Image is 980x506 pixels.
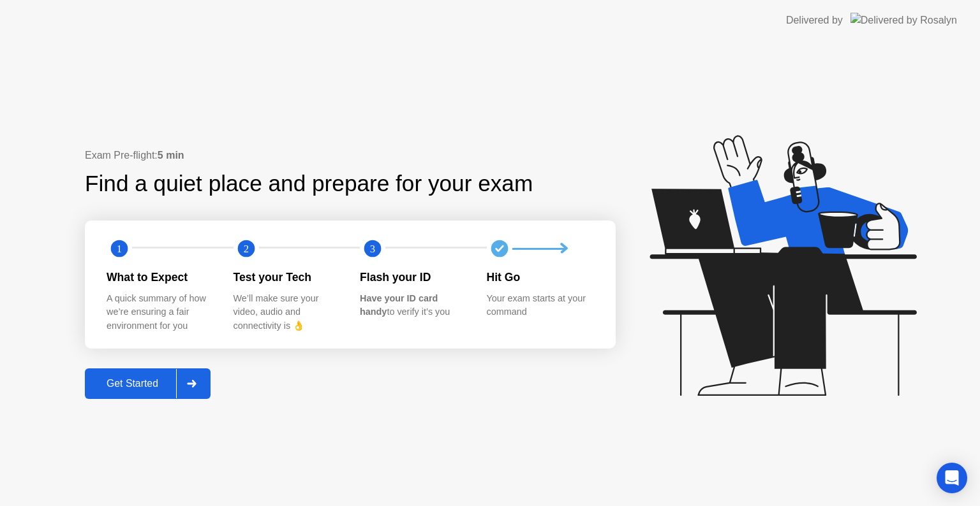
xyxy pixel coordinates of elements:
div: Flash your ID [360,269,466,286]
b: 5 min [158,150,184,161]
div: Test your Tech [234,269,340,286]
div: Get Started [89,378,176,389]
b: Have your ID card handy [360,293,438,317]
div: Your exam starts at your command [487,292,593,319]
text: 2 [243,243,248,255]
div: to verify it’s you [360,292,466,319]
text: 1 [117,243,122,255]
img: Delivered by Rosalyn [850,13,957,27]
div: Open Intercom Messenger [937,463,967,493]
div: A quick summary of how we’re ensuring a fair environment for you [107,292,213,333]
div: Find a quiet place and prepare for your exam [85,167,535,201]
div: What to Expect [107,269,213,286]
div: Hit Go [487,269,593,286]
div: Exam Pre-flight: [85,148,616,163]
button: Get Started [85,368,211,399]
div: We’ll make sure your video, audio and connectivity is 👌 [234,292,340,333]
div: Delivered by [786,13,843,28]
text: 3 [370,243,375,255]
